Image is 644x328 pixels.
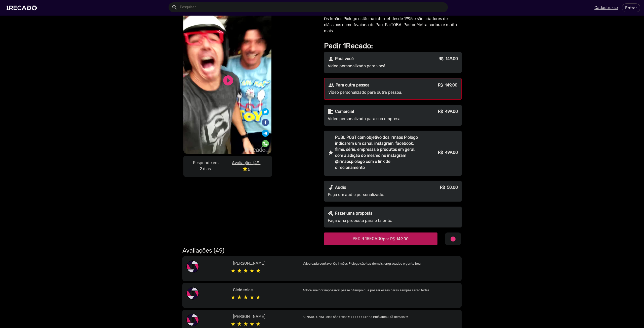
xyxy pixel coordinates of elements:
input: Pesquisar... [176,2,448,12]
p: PUBLIPOST com objetivo dos Irmãos Piologo indicarem um canal, instagram, facebook, filme, série, ... [335,134,419,171]
p: R$ 50,00 [440,184,458,191]
mat-icon: audiotrack [328,184,334,191]
p: [PERSON_NAME] [233,314,295,320]
u: Cadastre-se [594,5,618,10]
p: R$ 499,00 [438,150,458,156]
h2: Avaliações (49) [182,247,462,254]
p: Para você [335,56,354,62]
mat-icon: Example home icon [172,4,178,10]
i: Share on WhatsApp [262,139,269,144]
b: 2 dias. [200,166,212,171]
img: share-1recado.png [186,260,199,273]
p: [PERSON_NAME] [233,260,295,266]
p: Os Irmãos Piologo estão na internet desde 1995 e são criadores de clássicos como Avaiana de Pau, ... [324,16,462,34]
p: Peça um audio personalizado. [328,192,419,198]
img: share-1recado.png [186,314,199,326]
i: Share on Facebook [261,118,269,123]
i: Share on Telegram [262,129,269,134]
img: Compartilhe no whatsapp [262,140,269,147]
img: Compartilhe no telegram [262,130,269,137]
mat-icon: gavel [328,210,334,216]
p: Para outra pessoa [336,82,370,88]
p: Comercial [335,109,354,115]
small: Valeu cada centavo. Os Irmãos Piologo são top demais, engraçados e gente boa. [303,262,421,265]
mat-icon: business [328,109,334,115]
small: Adorei melhor impossível passe o tempo que passar esses caras sempre serão fodas. [303,288,430,292]
p: Vídeo personalizado para outra pessoa. [328,89,419,96]
h2: Pedir 1Recado: [324,41,462,50]
img: Compartilhe no twitter [262,108,269,115]
img: Compartilhe no facebook [261,118,269,126]
i: star [242,166,248,172]
span: PEDIR 1RECADO [353,236,409,241]
p: Vídeo personalizado para sua empresa. [328,116,419,122]
i: Share on Twitter [262,109,269,114]
p: Fazer uma proposta [335,210,373,216]
p: Responde em [187,160,224,166]
p: Vídeo personalizado para você. [328,63,419,69]
a: play_circle_filled [222,74,234,86]
small: SENSACIONAL, eles são f*das!!! KKKKKK Minha irmã amou, fã demais!!!! [303,315,408,319]
p: R$ 149,00 [438,82,457,88]
p: Audio [335,184,346,191]
mat-icon: person [328,56,334,62]
p: R$ 149,00 [438,56,458,62]
p: R$ 499,00 [438,109,458,115]
button: PEDIR 1RECADOpor R$ 149,00 [324,232,437,245]
mat-icon: star [328,150,334,156]
a: Entrar [622,4,640,12]
span: por R$ 149,00 [383,237,409,241]
mat-icon: info [450,236,456,242]
p: Faça uma proposta para o talento. [328,218,419,224]
button: Example home icon [170,3,179,11]
img: share-1recado.png [186,287,199,300]
span: 5 [242,167,250,172]
p: Cleidenice [233,287,295,293]
u: Avaliações (49) [232,160,260,165]
mat-icon: people [328,82,334,88]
